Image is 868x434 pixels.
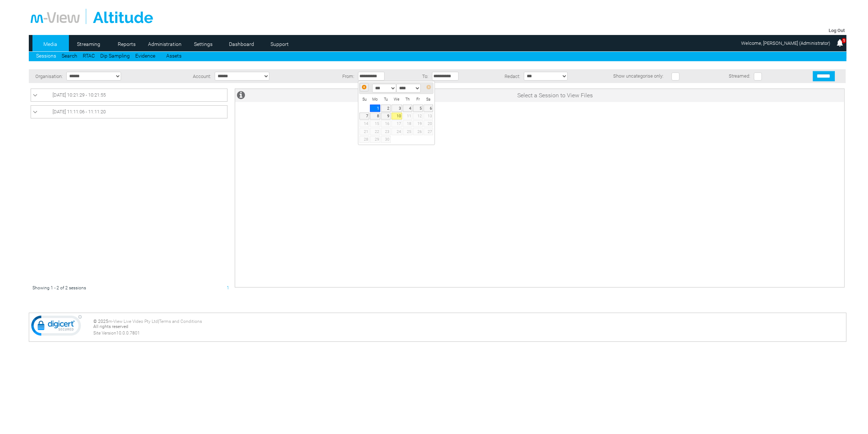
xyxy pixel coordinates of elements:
a: Settings [186,39,221,50]
select: Select year [396,84,420,93]
div: Site Version [93,331,844,336]
span: [DATE] 10:21:29 - 10:21:55 [52,92,106,98]
a: Sessions [36,53,56,59]
span: Prev [361,84,367,90]
a: 7 [359,113,369,120]
img: DigiCert Secured Site Seal [31,315,82,340]
a: Support [262,39,297,50]
td: Organisation: [29,69,65,83]
a: Reports [109,39,144,50]
a: 10 [392,113,402,120]
a: Search [62,53,77,59]
a: RTAC [83,53,95,59]
span: Streamed: [729,73,750,79]
span: Tuesday [384,97,388,102]
a: Dashboard [224,39,259,50]
span: Saturday [426,97,431,102]
a: Assets [166,53,182,59]
a: 6 [424,105,433,112]
a: Streaming [71,39,106,50]
a: m-View Live Video Pty Ltd [108,319,158,324]
a: Prev [360,83,369,92]
span: Thursday [405,97,410,102]
span: 1 [842,38,846,43]
a: 8 [370,113,380,120]
span: 1 [227,285,229,290]
a: 9 [381,113,390,120]
td: To: [412,69,431,83]
span: Welcome, [PERSON_NAME] (Administrator) [741,40,830,46]
span: Monday [373,97,378,102]
a: 2 [381,105,390,112]
span: 10.0.0.7801 [116,331,140,336]
span: Show uncategorise only: [613,73,663,79]
a: Dip Sampling [100,53,130,59]
span: Friday [416,97,420,102]
a: Log Out [829,28,845,33]
a: 5 [413,105,423,112]
a: Administration [147,39,183,50]
a: 3 [392,105,402,112]
a: 1 [370,105,380,112]
td: Redact: [486,69,522,83]
td: From: [327,69,356,83]
a: Terms and Conditions [159,319,202,324]
select: Select month [372,84,396,93]
a: [DATE] 11:11:06 - 11:11:20 [33,107,225,116]
span: [DATE] 11:11:06 - 11:11:20 [52,109,106,114]
a: 4 [403,105,412,112]
span: Showing 1 - 2 of 2 sessions [32,285,86,290]
a: Evidence [135,53,155,59]
td: Account: [172,69,213,83]
div: © 2025 | All rights reserved [93,319,844,336]
img: bell25.png [836,39,844,47]
a: Media [32,39,68,50]
span: Sunday [362,97,367,102]
td: Select a Session to View Files [266,89,844,102]
span: Wednesday [394,97,400,102]
a: [DATE] 10:21:29 - 10:21:55 [33,91,225,99]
